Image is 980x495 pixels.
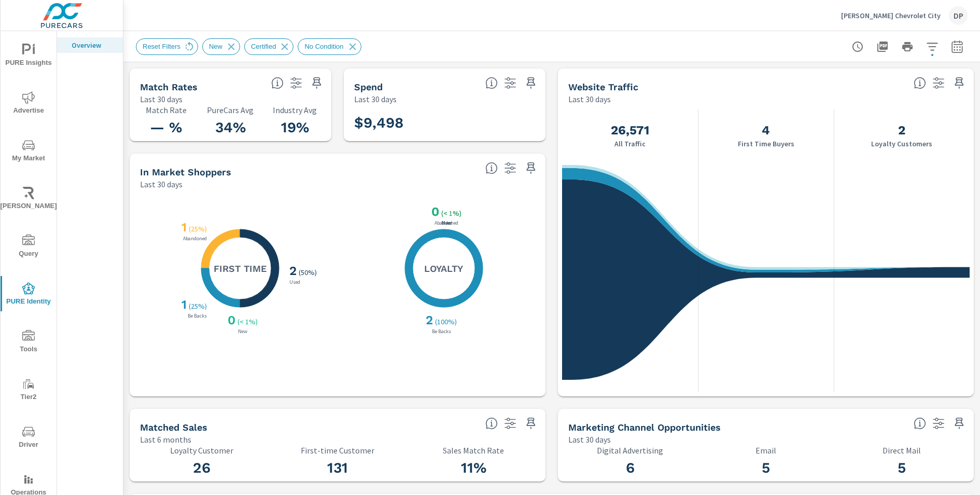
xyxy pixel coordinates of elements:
[523,415,539,432] span: Save this to your personalized report
[704,459,828,477] h3: 5
[568,93,611,105] p: Last 30 days
[140,459,263,477] h3: 26
[72,40,115,50] p: Overview
[4,330,53,355] span: Tools
[4,139,53,164] span: My Market
[179,297,187,312] h3: 1
[140,81,198,92] h5: Match Rates
[949,6,968,25] div: DP
[485,162,498,174] span: Loyalty: Matched has purchased from the dealership before and has exhibited a preference through ...
[140,105,192,115] p: Match Rate
[204,119,256,136] h3: 34%
[4,91,53,117] span: Advertise
[140,433,191,446] p: Last 6 months
[914,417,926,430] span: Matched shoppers that can be exported to each channel type. This is targetable traffic.
[430,329,453,334] p: Be Backs
[203,43,229,50] span: New
[276,446,399,455] p: First-time Customer
[226,313,235,327] h3: 0
[485,417,498,430] span: Loyalty: Matches that have purchased from the dealership before and purchased within the timefram...
[523,160,539,176] span: Save this to your personalized report
[429,204,439,219] h3: 0
[412,446,535,455] p: Sales Match Rate
[189,301,209,311] p: ( 25% )
[140,446,263,455] p: Loyalty Customer
[181,236,209,241] p: Abandoned
[4,187,53,212] span: [PERSON_NAME]
[568,446,692,455] p: Digital Advertising
[441,209,464,218] p: ( < 1% )
[179,220,187,235] h3: 1
[57,37,123,53] div: Overview
[568,81,638,92] h5: Website Traffic
[914,77,926,89] span: All traffic is the data we start with. It’s unique personas over a 30-day period. We don’t consid...
[269,119,321,136] h3: 19%
[140,119,192,136] h3: — %
[298,38,361,55] div: No Condition
[568,422,721,433] h5: Marketing Channel Opportunities
[840,446,963,455] p: Direct Mail
[140,167,231,177] h5: In Market Shoppers
[4,425,53,451] span: Driver
[287,280,302,285] p: Used
[204,105,256,115] p: PureCars Avg
[840,459,963,477] h3: 5
[298,43,349,50] span: No Condition
[354,81,383,92] h5: Spend
[485,77,498,89] span: Total PureCars DigAdSpend. Data sourced directly from the Ad Platforms. Non-Purecars DigAd client...
[440,221,453,226] p: New
[568,433,611,446] p: Last 30 days
[309,75,325,91] span: Save this to your personalized report
[568,459,692,477] h3: 6
[841,11,941,20] p: [PERSON_NAME] Chevrolet City
[202,38,240,55] div: New
[136,38,198,55] div: Reset Filters
[4,378,53,403] span: Tier2
[299,268,319,277] p: ( 50% )
[136,43,187,50] span: Reset Filters
[237,317,260,326] p: ( < 1% )
[354,114,403,132] h3: $9,498
[951,415,968,432] span: Save this to your personalized report
[140,422,207,433] h5: Matched Sales
[186,313,209,319] p: Be Backs
[951,75,968,91] span: Save this to your personalized report
[435,317,459,326] p: ( 100% )
[704,446,828,455] p: Email
[287,264,297,278] h3: 2
[922,36,943,57] button: Apply Filters
[4,44,53,69] span: PURE Insights
[4,235,53,260] span: Query
[947,36,968,57] button: Select Date Range
[424,263,463,274] h5: Loyalty
[189,224,209,233] p: ( 25% )
[424,313,433,327] h3: 2
[140,93,183,105] p: Last 30 days
[354,93,397,105] p: Last 30 days
[4,282,53,308] span: PURE Identity
[244,38,293,55] div: Certified
[269,105,321,115] p: Industry Avg
[271,77,284,89] span: Match rate: % of Identifiable Traffic. Pure Identity avg: Avg match rate of all PURE Identity cus...
[523,75,539,91] span: Save this to your personalized report
[214,263,267,274] h5: First Time
[236,329,249,334] p: New
[140,178,183,190] p: Last 30 days
[276,459,399,477] h3: 131
[412,459,535,477] h3: 11%
[245,43,282,50] span: Certified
